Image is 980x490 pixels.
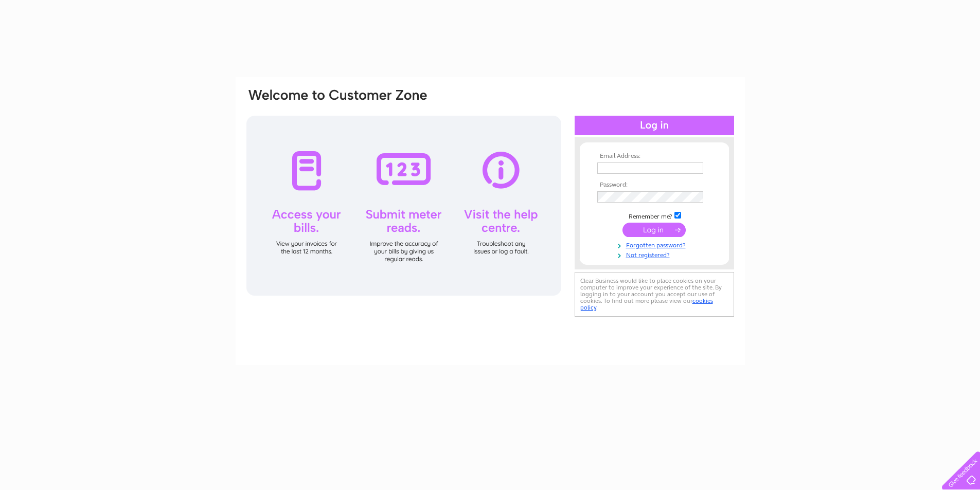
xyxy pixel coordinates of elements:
[575,272,734,317] div: Clear Business would like to place cookies on your computer to improve your experience of the sit...
[622,223,686,237] input: Submit
[595,182,714,189] th: Password:
[595,153,714,160] th: Email Address:
[580,297,713,311] a: cookies policy
[597,240,714,249] a: Forgotten password?
[595,210,714,221] td: Remember me?
[597,249,714,259] a: Not registered?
